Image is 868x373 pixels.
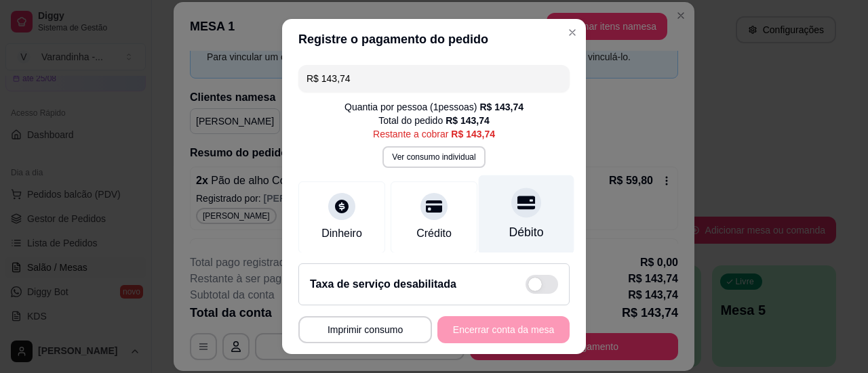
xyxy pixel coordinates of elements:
button: Close [561,22,583,43]
h2: Taxa de serviço desabilitada [310,276,456,292]
div: R$ 143,74 [479,100,524,114]
div: Quantia por pessoa ( 1 pessoas) [344,100,524,114]
div: R$ 143,74 [446,114,490,127]
div: Débito [509,223,544,241]
button: Imprimir consumo [298,316,432,343]
input: Ex.: hambúrguer de cordeiro [307,65,561,92]
header: Registre o pagamento do pedido [282,19,586,60]
div: Restante a cobrar [373,127,495,141]
div: R$ 143,74 [451,127,495,141]
div: Dinheiro [321,225,362,242]
div: Crédito [416,225,452,242]
button: Ver consumo individual [382,146,485,168]
div: Total do pedido [378,114,490,127]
